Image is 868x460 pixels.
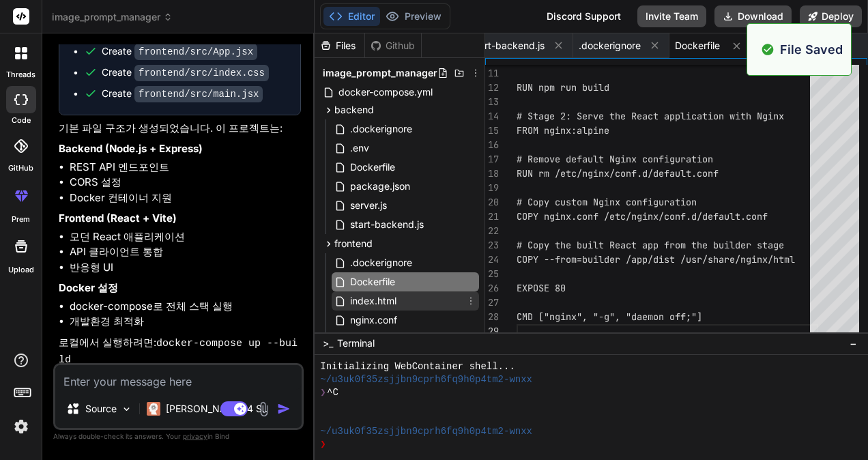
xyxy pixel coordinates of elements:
span: # Copy the built React app from the builder stage [517,239,784,251]
li: 반응형 UI [70,260,301,276]
button: Editor [323,7,380,26]
label: code [12,115,31,126]
div: 17 [485,152,499,167]
div: Discord Support [538,5,629,27]
li: API 클라이언트 통합 [70,244,301,260]
code: docker-compose up --build [59,338,298,366]
span: frontend [334,237,373,250]
div: Files [315,39,364,53]
span: Dockerfile [349,274,396,290]
li: 개발환경 최적화 [70,314,301,330]
label: prem [12,214,30,225]
span: ❯ [320,438,327,451]
span: ~/u3uk0f35zsjjbn9cprh6fq9h0p4tm2-wnxx [320,373,532,386]
span: backend [334,103,374,117]
p: Source [85,402,117,416]
span: index.html [349,293,398,309]
label: GitHub [8,162,33,174]
button: − [847,332,860,354]
button: Deploy [800,5,862,27]
span: server.js [349,197,388,214]
div: 11 [485,66,499,81]
span: # Stage 2: Serve the React application with Nginx [517,110,784,122]
p: 로컬에서 실행하려면: [59,335,301,369]
div: 12 [485,81,499,95]
strong: Frontend (React + Vite) [59,212,177,225]
span: RUN npm run build [517,81,609,94]
div: 21 [485,210,499,224]
li: Docker 컨테이너 지원 [70,190,301,206]
span: start-backend.js [349,216,425,233]
span: image_prompt_manager [52,10,173,24]
span: ~/u3uk0f35zsjjbn9cprh6fq9h0p4tm2-wnxx [320,425,532,438]
div: 27 [485,296,499,310]
span: RUN rm /etc/nginx/conf.d/default.conf [517,167,719,179]
button: Download [714,5,792,27]
span: .dockerignore [349,255,414,271]
div: 13 [485,95,499,109]
span: − [850,336,857,350]
div: 29 [485,324,499,339]
p: Always double-check its answers. Your in Bind [53,430,304,443]
span: package.json [349,331,411,347]
span: FROM nginx:alpine [517,124,609,136]
li: docker-compose로 전체 스택 실행 [70,299,301,315]
span: Terminal [337,336,375,350]
div: Create [102,87,263,101]
div: 23 [485,238,499,253]
div: 24 [485,253,499,267]
span: package.json [349,178,411,195]
div: 16 [485,138,499,152]
span: .env [349,140,371,156]
span: ^C [327,386,338,399]
span: docker-compose.yml [337,84,434,100]
p: [PERSON_NAME] 4 S.. [166,402,267,416]
div: 22 [485,224,499,238]
span: Initializing WebContainer shell... [320,360,515,373]
li: 모던 React 애플리케이션 [70,229,301,245]
label: threads [6,69,35,81]
code: frontend/src/App.jsx [134,44,257,60]
img: icon [277,402,291,416]
span: CMD ["nginx", "-g", "daemon off;"] [517,311,702,323]
img: alert [761,40,775,59]
div: 14 [485,109,499,124]
span: # Copy custom Nginx configuration [517,196,697,208]
div: 25 [485,267,499,281]
span: image_prompt_manager [323,66,437,80]
p: File Saved [780,40,843,59]
span: start-backend.js [471,39,545,53]
div: 26 [485,281,499,296]
span: EXPOSE 80 [517,282,566,294]
div: 28 [485,310,499,324]
button: Preview [380,7,447,26]
span: .dockerignore [349,121,414,137]
img: settings [10,415,33,438]
span: # Remove default Nginx configuration [517,153,713,165]
div: 20 [485,195,499,210]
span: COPY nginx.conf /etc/nginx/conf.d/default.conf [517,210,768,222]
div: 15 [485,124,499,138]
div: 18 [485,167,499,181]
img: Claude 4 Sonnet [147,402,160,416]
span: COPY --from=builder /app/dist /usr/share/nginx/htm [517,253,790,265]
span: .dockerignore [579,39,641,53]
img: attachment [256,401,272,417]
code: frontend/src/index.css [134,65,269,81]
strong: Backend (Node.js + Express) [59,142,203,155]
img: Pick Models [121,403,132,415]
div: Create [102,44,257,59]
strong: Docker 설정 [59,281,118,294]
li: REST API 엔드포인트 [70,160,301,175]
button: Invite Team [637,5,706,27]
div: 19 [485,181,499,195]
div: Create [102,66,269,80]
p: 기본 파일 구조가 생성되었습니다. 이 프로젝트는: [59,121,301,136]
span: l [790,253,795,265]
label: Upload [8,264,34,276]
span: Dockerfile [675,39,720,53]
span: privacy [183,432,207,440]
code: frontend/src/main.jsx [134,86,263,102]
span: Dockerfile [349,159,396,175]
div: Github [365,39,421,53]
